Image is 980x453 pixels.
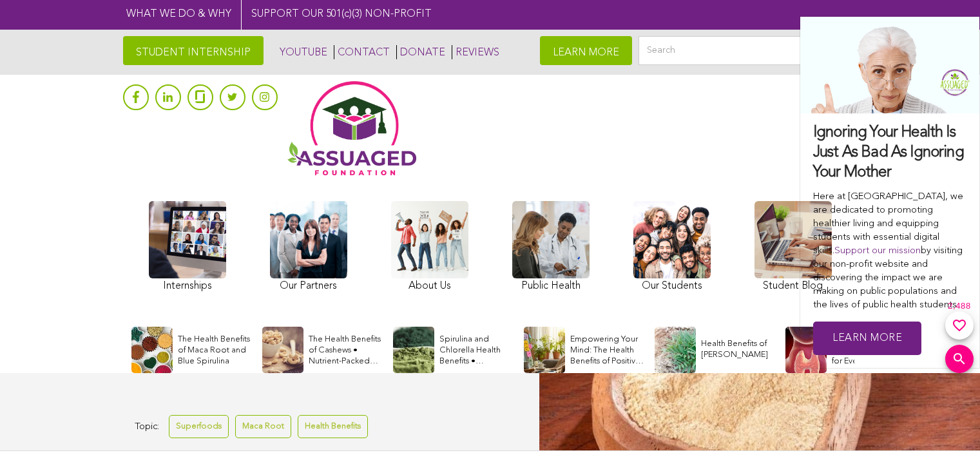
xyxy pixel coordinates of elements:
a: Learn More [813,322,921,356]
iframe: Chat Widget [916,391,980,453]
img: glassdoor [195,90,204,103]
a: STUDENT INTERNSHIP [123,36,264,65]
a: Maca Root [235,415,291,438]
a: REVIEWS [452,45,499,59]
a: LEARN MORE [540,36,632,65]
img: Assuaged App [287,81,416,175]
a: DONATE [396,45,445,59]
a: Superfoods [169,415,229,438]
a: Health Benefits [298,415,368,438]
a: YOUTUBE [276,45,327,59]
a: CONTACT [334,45,390,59]
span: Topic: [135,418,159,436]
